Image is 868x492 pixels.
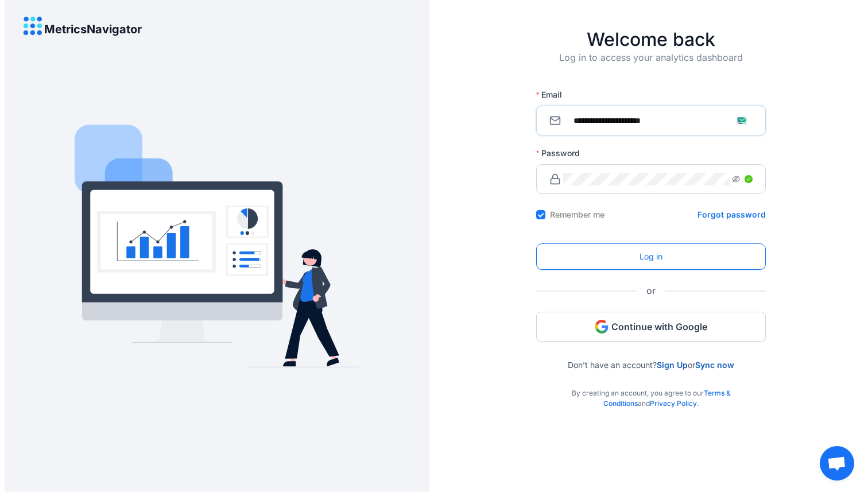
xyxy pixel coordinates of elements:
[563,173,730,185] input: Password
[536,243,766,270] button: Log in
[820,446,854,481] div: Open chat
[536,29,766,51] h4: Welcome back
[536,342,766,370] div: Don’t have an account? or
[697,209,766,220] a: Forgot password
[536,51,766,83] div: Log in to access your analytics dashboard
[637,284,665,298] span: or
[563,114,753,127] input: Email
[732,175,740,183] span: eye-invisible
[536,148,588,159] label: Password
[640,250,662,263] span: Log in
[657,360,688,370] a: Sign Up
[650,399,697,408] a: Privacy Policy
[611,320,707,333] span: Continue with Google
[536,89,570,100] label: Email
[536,370,766,409] div: By creating an account, you agree to our and .
[695,360,734,370] a: Sync now
[44,23,142,36] h4: MetricsNavigator
[536,312,766,342] button: Continue with Google
[545,209,609,220] span: Remember me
